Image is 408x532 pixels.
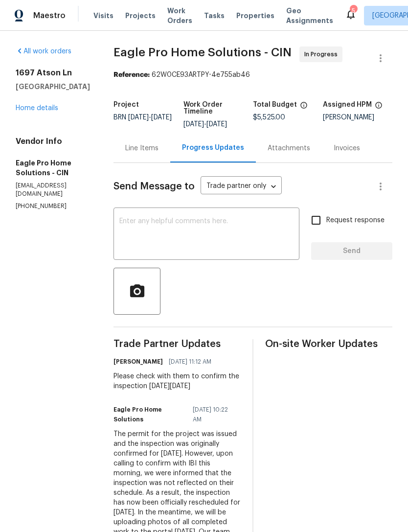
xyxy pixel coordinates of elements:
[113,114,172,121] span: BRN
[128,114,172,121] span: -
[334,143,360,153] div: Invoices
[183,121,227,128] span: -
[93,11,113,21] span: Visits
[268,143,310,153] div: Attachments
[113,46,292,58] span: Eagle Pro Home Solutions - CIN
[169,357,211,367] span: [DATE] 11:12 AM
[128,114,149,121] span: [DATE]
[151,114,172,121] span: [DATE]
[183,101,253,115] h5: Work Order Timeline
[113,405,187,424] h6: Eagle Pro Home Solutions
[16,48,71,55] a: All work orders
[113,371,241,391] div: Please check with them to confirm the inspection [DATE][DATE]
[253,114,285,121] span: $5,525.00
[16,158,90,178] h5: Eagle Pro Home Solutions - CIN
[204,12,225,19] span: Tasks
[16,68,90,78] h2: 1697 Atson Ln
[206,121,227,128] span: [DATE]
[113,70,392,80] div: 62W0CE93ARTPY-4e755ab46
[125,143,159,153] div: Line Items
[193,405,235,424] span: [DATE] 10:22 AM
[265,339,392,349] span: On-site Worker Updates
[236,11,274,21] span: Properties
[16,202,90,210] p: [PHONE_NUMBER]
[16,182,90,198] p: [EMAIL_ADDRESS][DOMAIN_NAME]
[326,215,385,226] span: Request response
[300,101,308,114] span: The total cost of line items that have been proposed by Opendoor. This sum includes line items th...
[182,143,244,153] div: Progress Updates
[125,11,156,21] span: Projects
[113,357,163,367] h6: [PERSON_NAME]
[286,6,333,25] span: Geo Assignments
[201,179,282,195] div: Trade partner only
[113,71,150,78] b: Reference:
[304,49,341,59] span: In Progress
[323,101,372,108] h5: Assigned HPM
[16,105,58,112] a: Home details
[350,6,357,16] div: 5
[16,82,90,92] h5: [GEOGRAPHIC_DATA]
[375,101,383,114] span: The hpm assigned to this work order.
[113,339,241,349] span: Trade Partner Updates
[113,182,195,191] span: Send Message to
[323,114,393,121] div: [PERSON_NAME]
[33,11,66,21] span: Maestro
[113,101,139,108] h5: Project
[183,121,204,128] span: [DATE]
[167,6,192,25] span: Work Orders
[16,137,90,146] h4: Vendor Info
[253,101,297,108] h5: Total Budget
